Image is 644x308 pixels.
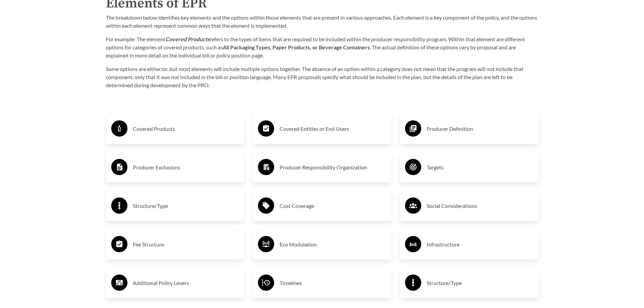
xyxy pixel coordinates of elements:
[427,239,533,250] h3: Infrastructure
[427,162,533,173] h3: Targets
[427,123,533,134] h3: Producer Definition
[133,278,239,288] h3: Additional Policy Levers
[280,123,386,134] h3: Covered Entities or End Users
[165,36,210,42] strong: Covered Products
[280,162,386,173] h3: Producer Responsibility Organization
[223,44,370,50] strong: All Packaging Types, Paper Products, or Beverage Containers
[280,278,386,288] h3: Timelines
[106,35,539,60] p: For example: The element refers to the types of items that are required to be included within the...
[106,14,539,30] p: The breakdown below identifies key elements and the options within those elements that are presen...
[280,200,386,211] h3: Cost Coverage
[427,278,533,288] h3: Structure/Type
[133,200,239,211] h3: Structure/Type
[106,65,539,89] p: Some options are either/or, but most elements will include multiple options together. The absence...
[133,239,239,250] h3: Fee Structure
[133,162,239,173] h3: Producer Exclusions
[280,239,386,250] h3: Eco Modulation
[427,200,533,211] h3: Social Considerations
[133,123,239,134] h3: Covered Products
